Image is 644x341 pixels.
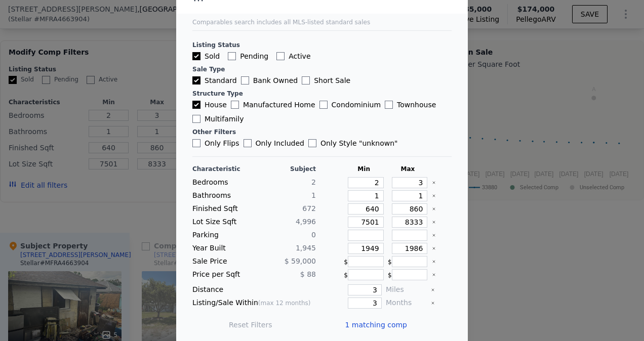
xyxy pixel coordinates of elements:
[192,52,200,60] input: Sold
[192,230,252,241] div: Parking
[241,75,298,86] label: Bank Owned
[319,101,328,109] input: Condominium
[344,256,384,267] div: $
[345,320,407,330] span: 1 matching comp
[192,75,237,86] label: Standard
[308,139,316,147] input: Only Style "unknown"
[311,191,316,199] span: 1
[276,51,310,61] label: Active
[192,41,452,49] div: Listing Status
[192,65,452,73] div: Sale Type
[192,76,200,84] input: Standard
[344,269,384,280] div: $
[385,101,393,109] input: Townhouse
[192,217,252,228] div: Lot Size Sqft
[296,218,316,226] span: 4,996
[311,178,316,186] span: 2
[431,301,435,305] button: Clear
[302,204,316,212] span: 672
[432,181,436,185] button: Clear
[276,52,285,60] input: Active
[432,194,436,198] button: Clear
[308,138,398,148] label: Only Style " unknown "
[256,165,316,173] div: Subject
[192,18,452,26] div: Comparables search includes all MLS-listed standard sales
[300,270,316,278] span: $ 88
[386,297,427,309] div: Months
[344,165,384,173] div: Min
[296,244,316,252] span: 1,945
[228,51,268,61] label: Pending
[192,138,239,148] label: Only Flips
[192,101,200,109] input: House
[432,246,436,250] button: Clear
[192,114,244,124] label: Multifamily
[192,297,316,309] div: Listing/Sale Within
[244,139,252,147] input: Only Included
[241,76,249,84] input: Bank Owned
[432,273,436,277] button: Clear
[388,165,428,173] div: Max
[231,101,239,109] input: Manufactured Home
[192,90,452,98] div: Structure Type
[432,260,436,264] button: Clear
[431,288,435,292] button: Clear
[432,220,436,224] button: Clear
[386,284,427,295] div: Miles
[231,100,315,110] label: Manufactured Home
[228,52,236,60] input: Pending
[192,190,252,201] div: Bathrooms
[229,320,272,330] button: Reset
[258,300,311,307] span: (max 12 months)
[302,76,310,84] input: Short Sale
[388,256,428,267] div: $
[311,231,316,239] span: 0
[192,243,252,254] div: Year Built
[192,203,252,215] div: Finished Sqft
[432,233,436,237] button: Clear
[302,75,350,86] label: Short Sale
[244,138,304,148] label: Only Included
[192,269,252,280] div: Price per Sqft
[385,100,436,110] label: Townhouse
[192,51,220,61] label: Sold
[192,177,252,188] div: Bedrooms
[432,207,436,211] button: Clear
[192,256,252,267] div: Sale Price
[192,115,200,123] input: Multifamily
[192,165,252,173] div: Characteristic
[192,100,227,110] label: House
[192,284,316,295] div: Distance
[388,269,428,280] div: $
[192,139,200,147] input: Only Flips
[192,128,452,136] div: Other Filters
[285,257,316,265] span: $ 59,000
[319,100,381,110] label: Condominium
